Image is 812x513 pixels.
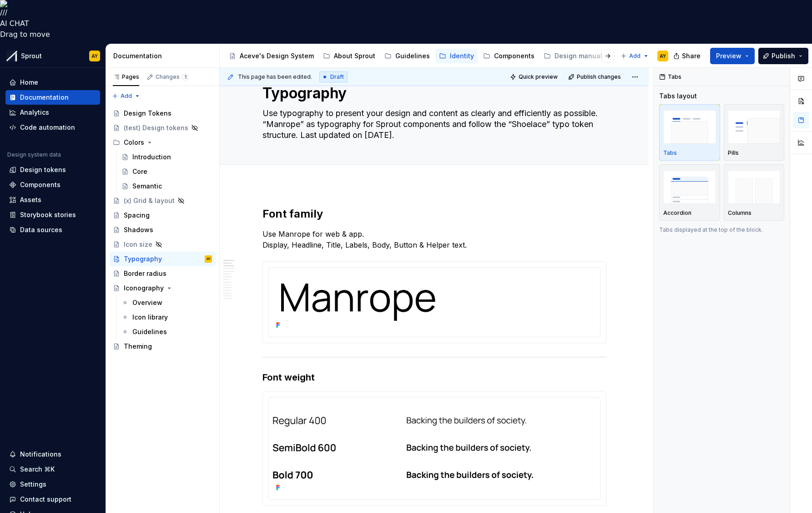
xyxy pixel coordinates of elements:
[20,480,46,489] div: Settings
[659,91,697,101] div: Tabs layout
[124,254,162,264] div: Typography
[109,90,143,102] button: Add
[109,121,216,135] a: (test) Design tokens
[494,51,535,61] div: Components
[124,109,171,118] div: Design Tokens
[5,193,100,207] a: Assets
[2,46,104,66] button: SproutAY
[663,110,716,143] img: placeholder
[20,465,55,474] div: Search ⌘K
[118,179,216,193] a: Semantic
[124,123,188,132] div: (test) Design tokens
[5,163,100,177] a: Design tokens
[261,106,605,142] textarea: Use typography to present your design and content as clearly and efficiently as possible. “Manrop...
[124,342,152,351] div: Theming
[618,50,652,62] button: Add
[261,82,605,104] textarea: Typography
[132,298,162,307] div: Overview
[5,208,100,222] a: Storybook stories
[118,295,216,310] a: Overview
[109,208,216,223] a: Spacing
[5,447,100,462] button: Notifications
[5,492,100,507] button: Contact support
[669,48,706,64] button: Share
[109,266,216,281] a: Border radius
[207,254,211,264] div: AY
[124,225,153,234] div: Shadows
[20,225,62,234] div: Data sources
[109,106,216,121] a: Design Tokens
[5,477,100,492] a: Settings
[124,211,150,220] div: Spacing
[682,51,701,61] span: Share
[20,450,61,459] div: Notifications
[659,104,720,161] button: placeholderTabs
[716,51,741,61] span: Preview
[659,226,784,234] p: Tabs displayed at the top of the block.
[113,51,216,61] div: Documentation
[20,210,76,219] div: Storybook stories
[113,73,139,81] div: Pages
[629,52,641,60] span: Add
[728,209,751,217] p: Columns
[395,51,430,61] div: Guidelines
[330,73,344,81] span: Draft
[262,371,606,384] h3: Font weight
[20,93,69,102] div: Documentation
[5,120,100,135] a: Code automation
[663,149,677,157] p: Tabs
[540,49,616,63] a: Design manual
[124,284,164,293] div: Iconography
[659,164,720,221] button: placeholderAccordion
[132,167,147,176] div: Core
[182,73,189,81] span: 1
[5,178,100,192] a: Components
[450,51,474,61] div: Identity
[319,49,379,63] a: About Sprout
[728,110,781,143] img: placeholder
[225,47,616,65] div: Page tree
[20,123,75,132] div: Code automation
[118,150,216,164] a: Introduction
[519,73,558,81] span: Quick preview
[710,48,755,64] button: Preview
[565,71,625,83] button: Publish changes
[758,48,808,64] button: Publish
[238,73,312,81] span: This page has been edited.
[240,51,314,61] div: Aceve's Design System
[132,182,162,191] div: Semantic
[109,223,216,237] a: Shadows
[20,165,66,174] div: Design tokens
[20,78,38,87] div: Home
[334,51,375,61] div: About Sprout
[7,151,61,158] div: Design system data
[109,106,216,354] div: Page tree
[262,229,606,250] p: Use Manrope for web & app. Display, Headline, Title, Labels, Body, Button & Helper text.
[109,281,216,295] a: Iconography
[20,495,71,504] div: Contact support
[381,49,434,63] a: Guidelines
[6,51,17,61] img: b6c2a6ff-03c2-4811-897b-2ef07e5e0e51.png
[124,269,166,278] div: Border radius
[435,49,478,63] a: Identity
[109,135,216,150] div: Colors
[20,195,41,204] div: Assets
[124,240,152,249] div: Icon size
[728,170,781,203] img: placeholder
[109,237,216,252] a: Icon size
[20,180,61,189] div: Components
[724,104,785,161] button: placeholderPills
[555,51,602,61] div: Design manual
[132,327,167,336] div: Guidelines
[156,73,189,81] div: Changes
[728,149,739,157] p: Pills
[262,207,606,221] h2: Font family
[5,223,100,237] a: Data sources
[507,71,562,83] button: Quick preview
[21,51,42,61] div: Sprout
[5,105,100,120] a: Analytics
[132,313,168,322] div: Icon library
[225,49,318,63] a: Aceve's Design System
[109,252,216,266] a: TypographyAY
[5,90,100,105] a: Documentation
